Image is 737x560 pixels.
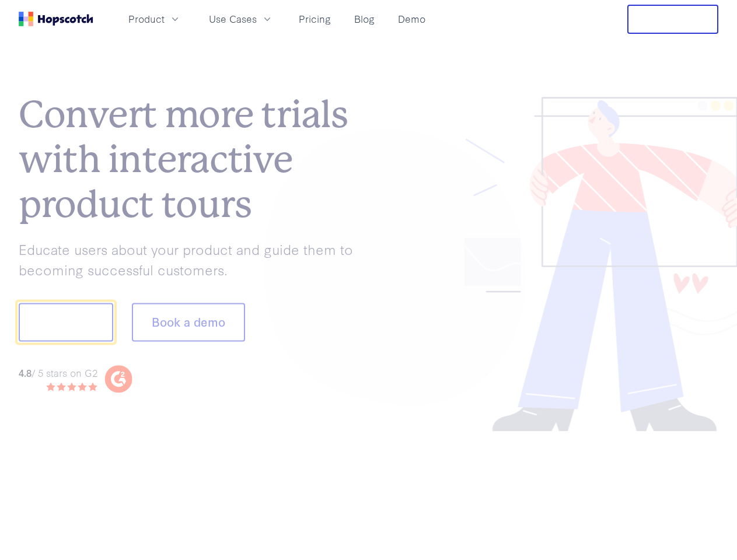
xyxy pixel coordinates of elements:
[393,9,430,29] a: Demo
[128,12,165,26] span: Product
[132,303,245,342] button: Book a demo
[627,5,718,34] button: Free Trial
[350,9,379,29] a: Blog
[19,366,97,380] div: / 5 stars on G2
[19,366,32,379] strong: 4.8
[202,9,280,29] button: Use Cases
[19,93,369,227] h1: Convert more trials with interactive product tours
[294,9,336,29] a: Pricing
[121,9,188,29] button: Product
[19,239,369,279] p: Educate users about your product and guide them to becoming successful customers.
[19,303,113,342] button: Show me!
[19,12,93,26] a: Home
[209,12,257,26] span: Use Cases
